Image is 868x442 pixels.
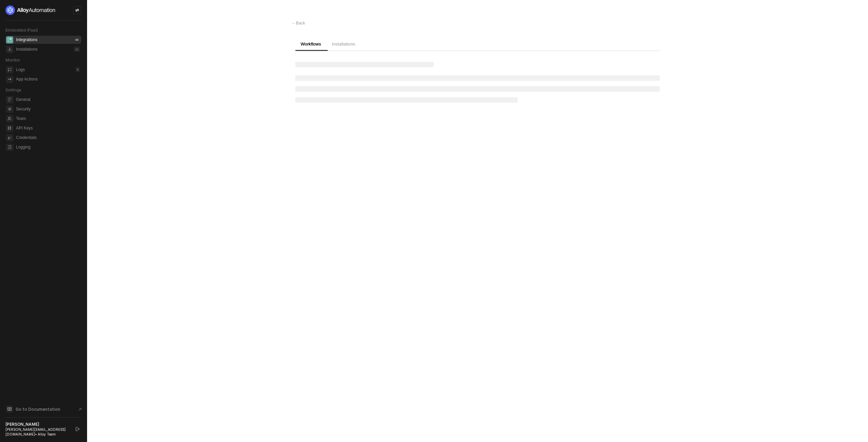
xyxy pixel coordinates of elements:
[16,95,80,104] span: General
[16,143,80,151] span: Logging
[6,115,13,122] span: team
[292,20,305,26] div: Back
[16,406,60,412] span: Go to Documentation
[76,427,80,431] span: logout
[6,144,13,151] span: logging
[16,67,25,73] div: Logs
[16,134,80,142] span: Credentials
[6,125,13,132] span: api-key
[16,105,80,113] span: Security
[5,422,69,427] div: [PERSON_NAME]
[292,21,296,25] span: ←
[5,28,38,33] span: Embedded iPaaS
[5,5,81,15] a: logo
[16,37,37,43] div: Integrations
[5,87,21,92] span: Settings
[74,47,80,52] div: 11
[6,406,13,412] span: documentation
[75,8,79,12] span: icon-swap
[5,427,69,437] div: [PERSON_NAME][EMAIL_ADDRESS][DOMAIN_NAME] • Alloy Team
[6,76,13,83] span: icon-app-actions
[6,46,13,53] span: installations
[6,96,13,103] span: general
[6,66,13,73] span: icon-logs
[16,76,37,82] div: App Actions
[16,47,37,52] div: Installations
[332,41,355,47] span: Installations
[6,106,13,113] span: security
[77,406,83,413] span: document-arrow
[5,57,20,63] span: Monitor
[6,134,13,141] span: credentials
[301,41,321,47] span: Workflows
[5,5,56,15] img: logo
[76,67,80,72] div: 8
[74,37,80,42] div: 40
[5,405,82,413] a: Knowledge Base
[6,36,13,43] span: integrations
[16,114,80,123] span: Team
[16,124,80,132] span: API Keys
